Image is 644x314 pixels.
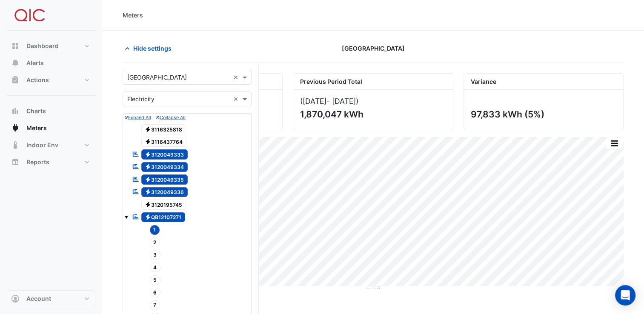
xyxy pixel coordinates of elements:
[293,74,452,90] div: Previous Period Total
[26,76,49,84] span: Actions
[10,7,49,24] img: Company Logo
[123,11,143,20] div: Meters
[132,213,140,220] fa-icon: Reportable
[300,97,446,106] div: ([DATE] )
[141,200,186,210] span: 3120195745
[7,137,95,154] button: Indoor Env
[26,59,44,67] span: Alerts
[150,300,160,310] span: 7
[26,158,49,166] span: Reports
[7,120,95,137] button: Meters
[7,103,95,120] button: Charts
[150,250,161,260] span: 3
[150,237,160,247] span: 2
[141,137,187,147] span: 3116437764
[150,288,161,297] span: 6
[11,141,20,149] app-icon: Indoor Env
[464,74,623,90] div: Variance
[615,285,635,305] div: Open Intercom Messenger
[141,162,188,172] span: 3120049334
[606,138,623,148] button: More Options
[11,124,20,132] app-icon: Meters
[132,150,140,157] fa-icon: Reportable
[11,76,20,84] app-icon: Actions
[141,149,188,160] span: 3120049333
[150,275,161,285] span: 5
[145,126,151,132] fa-icon: Electricity
[145,164,151,170] fa-icon: Electricity
[141,174,188,185] span: 3120049335
[471,109,615,120] div: 97,833 kWh (5%)
[11,158,20,166] app-icon: Reports
[145,151,151,157] fa-icon: Electricity
[11,59,20,67] app-icon: Alerts
[123,41,177,56] button: Hide settings
[125,115,151,120] small: Expand All
[145,139,151,145] fa-icon: Electricity
[141,212,186,223] span: QB12107271
[26,124,47,132] span: Meters
[132,163,140,170] fa-icon: Reportable
[300,109,444,120] div: 1,870,047 kWh
[156,115,186,120] small: Collapse All
[133,44,172,53] span: Hide settings
[145,201,151,208] fa-icon: Electricity
[145,214,151,220] fa-icon: Electricity
[132,188,140,195] fa-icon: Reportable
[7,54,95,71] button: Alerts
[233,94,240,103] span: Clear
[26,107,46,115] span: Charts
[145,189,151,195] fa-icon: Electricity
[141,187,188,197] span: 3120049336
[7,71,95,88] button: Actions
[341,44,404,53] span: [GEOGRAPHIC_DATA]
[141,124,186,134] span: 3116325818
[156,114,186,121] button: Collapse All
[7,37,95,54] button: Dashboard
[150,225,160,235] span: 1
[7,154,95,171] button: Reports
[233,73,240,82] span: Clear
[26,42,59,50] span: Dashboard
[132,175,140,183] fa-icon: Reportable
[11,107,20,115] app-icon: Charts
[145,176,151,183] fa-icon: Electricity
[150,263,161,272] span: 4
[26,294,51,303] span: Account
[26,141,58,149] span: Indoor Env
[7,290,95,307] button: Account
[125,114,151,121] button: Expand All
[11,42,20,50] app-icon: Dashboard
[326,97,356,106] span: - [DATE]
